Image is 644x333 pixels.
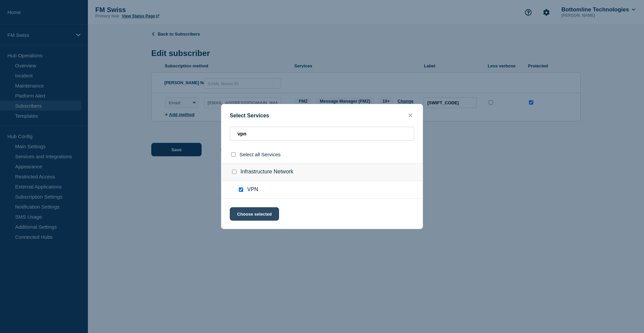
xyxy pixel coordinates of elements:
[230,127,414,141] input: Search
[247,186,258,193] span: VPN
[407,112,414,119] button: close button
[239,187,243,192] input: VPN checkbox
[230,207,279,221] button: Choose selected
[239,152,281,157] span: Select all Services
[221,112,423,119] div: Select Services
[231,152,235,157] input: select all checkbox
[221,163,423,181] div: Infrastructure Network
[232,170,236,174] input: Infrastructure Network checkbox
